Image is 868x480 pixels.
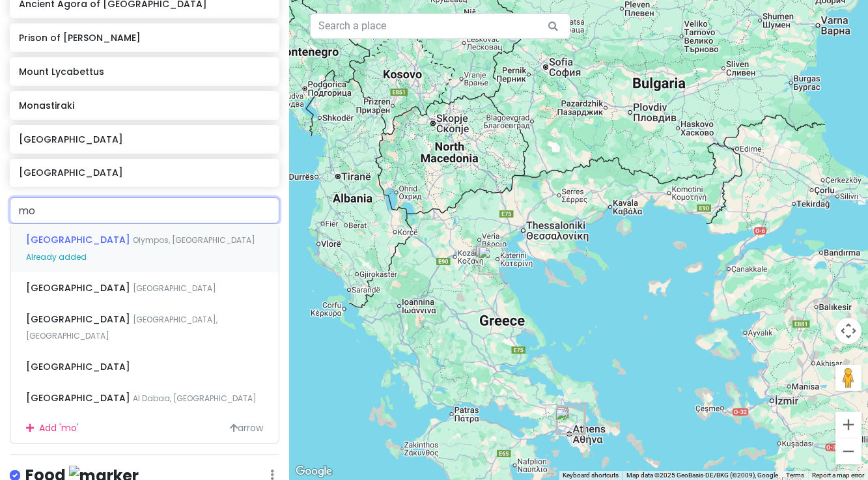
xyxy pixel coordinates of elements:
[835,412,861,438] button: Zoom in
[292,463,335,480] img: Google
[26,313,133,326] span: [GEOGRAPHIC_DATA]
[557,406,585,434] div: Monastiraki
[26,360,130,373] span: [GEOGRAPHIC_DATA]
[133,393,257,404] span: Al Dabaa, [GEOGRAPHIC_DATA]
[26,233,133,246] span: [GEOGRAPHIC_DATA]
[557,406,586,435] div: Athens National Garden
[310,13,570,39] input: Search a place
[19,100,270,111] h6: Monastiraki
[478,246,507,275] div: Mount Olympus National Park
[26,251,87,262] span: Already added
[626,472,778,479] span: Map data ©2025 GeoBasis-DE/BKG (©2009), Google
[786,472,804,479] a: Terms (opens in new tab)
[835,365,861,391] button: Drag Pegman onto the map to open Street View
[835,318,861,344] button: Map camera controls
[26,281,133,294] span: [GEOGRAPHIC_DATA]
[475,245,503,274] div: Mount Olympus
[563,471,619,480] button: Keyboard shortcuts
[556,406,585,434] div: Ancient Agora of Athens
[19,66,270,78] h6: Mount Lycabettus
[555,408,583,436] div: Kallithea Central Market (Pontic Market)
[10,414,279,443] div: Add ' mo '
[812,472,864,479] a: Report a map error
[835,438,861,464] button: Zoom out
[19,32,270,44] h6: Prison of [PERSON_NAME]
[19,167,270,178] h6: [GEOGRAPHIC_DATA]
[10,197,279,223] input: + Add place or address
[556,406,585,435] div: Prison of Socrates
[133,234,255,246] span: Olympos, [GEOGRAPHIC_DATA]
[230,421,263,435] span: arrow
[292,463,335,480] a: Open this area in Google Maps (opens a new window)
[557,406,586,434] div: Mount Lycabettus
[133,283,216,294] span: [GEOGRAPHIC_DATA]
[19,134,270,145] h6: [GEOGRAPHIC_DATA]
[26,391,133,404] span: [GEOGRAPHIC_DATA]
[557,405,585,434] div: National Archaeological Museum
